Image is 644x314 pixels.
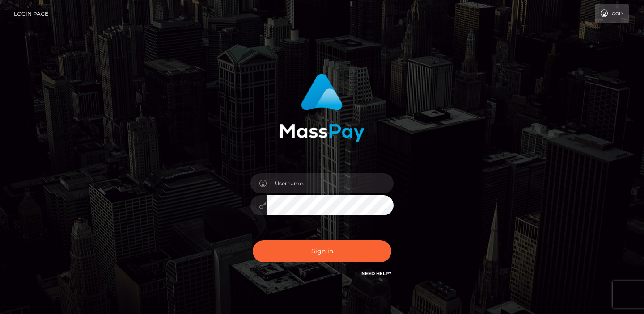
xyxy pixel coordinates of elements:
[280,74,364,142] img: MassPay Login
[253,240,391,262] button: Sign in
[595,4,629,23] a: Login
[267,173,394,193] input: Username...
[14,4,48,23] a: Login Page
[361,271,391,276] a: Need Help?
